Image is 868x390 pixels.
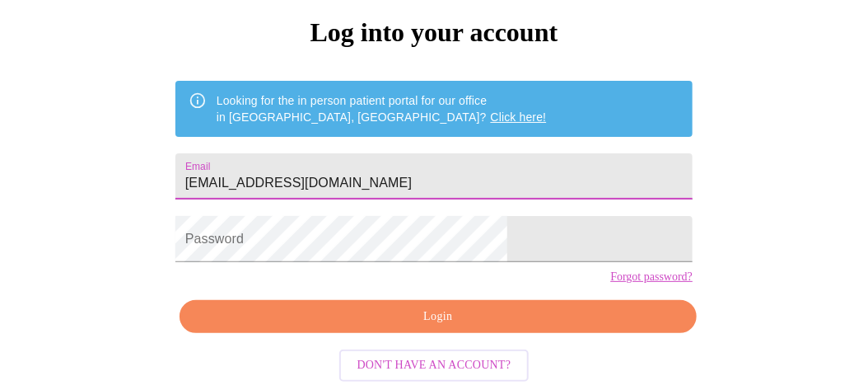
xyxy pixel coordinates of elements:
[357,355,511,376] span: Don't have an account?
[198,307,678,327] span: Login
[339,350,530,382] button: Don't have an account?
[491,110,547,124] a: Click here!
[217,86,547,132] div: Looking for the in person patient portal for our office in [GEOGRAPHIC_DATA], [GEOGRAPHIC_DATA]?
[335,357,534,371] a: Don't have an account?
[610,270,693,284] a: Forgot password?
[180,300,697,334] button: Login
[175,17,693,48] h3: Log into your account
